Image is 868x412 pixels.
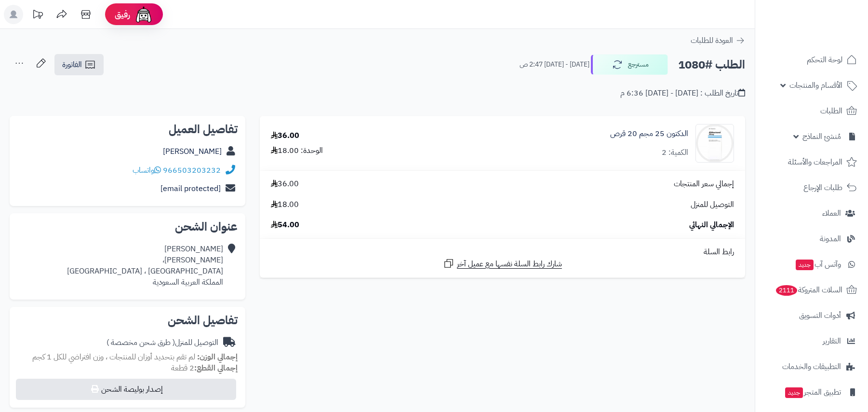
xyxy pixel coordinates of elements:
[691,35,733,46] span: العودة للطلبات
[197,351,238,363] strong: إجمالي الوزن:
[796,260,814,270] span: جديد
[691,199,734,210] span: التوصيل للمنزل
[761,355,862,378] a: التطبيقات والخدمات
[107,337,218,348] div: التوصيل للمنزل
[803,181,842,194] span: طلبات الإرجاع
[271,199,299,210] span: 18.00
[115,9,130,20] span: رفيق
[620,88,745,99] div: تاريخ الطلب : [DATE] - [DATE] 6:36 م
[761,330,862,353] a: التقارير
[194,362,238,374] strong: إجمالي القطع:
[271,145,323,156] div: الوحدة: 18.00
[443,258,562,270] a: شارك رابط السلة نفسها مع عميل آخر
[822,206,841,220] span: العملاء
[678,55,745,75] h2: الطلب #1080
[689,220,734,231] span: الإجمالي النهائي
[761,304,862,327] a: أدوات التسويق
[264,247,741,258] div: رابط السلة
[17,124,238,135] h2: تفاصيل العميل
[761,278,862,302] a: السلات المتروكة2111
[54,54,104,75] a: الفاتورة
[32,351,195,363] span: لم تقم بتحديد أوزان للمنتجات ، وزن افتراضي للكل 1 كجم
[820,104,842,118] span: الطلبات
[761,99,862,123] a: الطلبات
[795,258,841,271] span: وآتس آب
[782,360,841,373] span: التطبيقات والخدمات
[820,232,841,246] span: المدونة
[62,59,82,70] span: الفاتورة
[674,179,734,190] span: إجمالي سعر المنتجات
[761,227,862,250] a: المدونة
[662,147,688,158] div: الكمية: 2
[761,253,862,276] a: وآتس آبجديد
[784,385,841,399] span: تطبيق المتجر
[271,179,299,190] span: 36.00
[171,362,238,374] small: 2 قطعة
[788,155,842,169] span: المراجعات والأسئلة
[761,202,862,225] a: العملاء
[16,379,236,400] button: إصدار بوليصة الشحن
[17,221,238,233] h2: عنوان الشحن
[160,183,221,194] a: [email protected]
[802,130,841,143] span: مُنشئ النماذج
[802,25,859,45] img: logo-2.png
[761,381,862,404] a: تطبيق المتجرجديد
[789,79,842,92] span: الأقسام والمنتجات
[761,151,862,174] a: المراجعات والأسئلة
[134,5,153,24] img: ai-face.png
[610,128,688,139] a: الدكتون 25 مجم 20 قرص
[799,309,841,322] span: أدوات التسويق
[67,244,223,288] div: [PERSON_NAME] [PERSON_NAME]، [GEOGRAPHIC_DATA] ، [GEOGRAPHIC_DATA] المملكة العربية السعودية
[107,337,175,348] span: ( طرق شحن مخصصة )
[776,285,797,296] span: 2111
[785,387,803,398] span: جديد
[807,53,842,67] span: لوحة التحكم
[696,124,734,163] img: 5370149095e8da5f20aec44cca19612aa797-90x90.jpg
[591,55,668,75] button: مسترجع
[823,334,841,348] span: التقارير
[761,48,862,71] a: لوحة التحكم
[761,176,862,199] a: طلبات الإرجاع
[691,35,745,46] a: العودة للطلبات
[271,220,299,231] span: 54.00
[163,165,221,176] a: 966503203232
[457,259,562,270] span: شارك رابط السلة نفسها مع عميل آخر
[17,315,238,326] h2: تفاصيل الشحن
[775,283,842,297] span: السلات المتروكة
[133,165,161,176] a: واتساب
[271,130,299,141] div: 36.00
[520,60,589,69] small: [DATE] - [DATE] 2:47 ص
[163,146,222,157] a: [PERSON_NAME]
[26,5,50,27] a: تحديثات المنصة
